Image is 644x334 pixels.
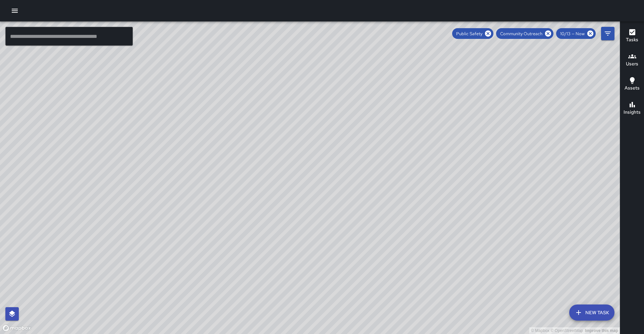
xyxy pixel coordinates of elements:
div: Public Safety [452,28,493,39]
h6: Insights [624,109,641,116]
h6: Assets [625,85,640,92]
button: Filters [601,27,614,40]
button: Insights [620,97,644,121]
button: Users [620,48,644,72]
span: Public Safety [452,31,486,37]
button: Assets [620,72,644,97]
div: 10/13 — Now [556,28,596,39]
button: New Task [569,304,614,321]
div: Community Outreach [496,28,553,39]
h6: Tasks [626,36,638,44]
span: Community Outreach [496,31,546,37]
button: Tasks [620,24,644,48]
h6: Users [626,60,638,68]
span: 10/13 — Now [556,31,589,37]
